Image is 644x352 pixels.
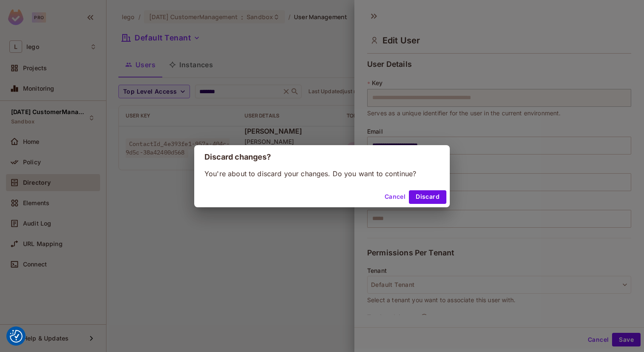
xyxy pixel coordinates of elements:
[10,330,23,343] button: Consent Preferences
[204,169,440,178] p: You're about to discard your changes. Do you want to continue?
[409,190,446,204] button: Discard
[381,190,409,204] button: Cancel
[194,145,450,169] h2: Discard changes?
[10,330,23,343] img: Revisit consent button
